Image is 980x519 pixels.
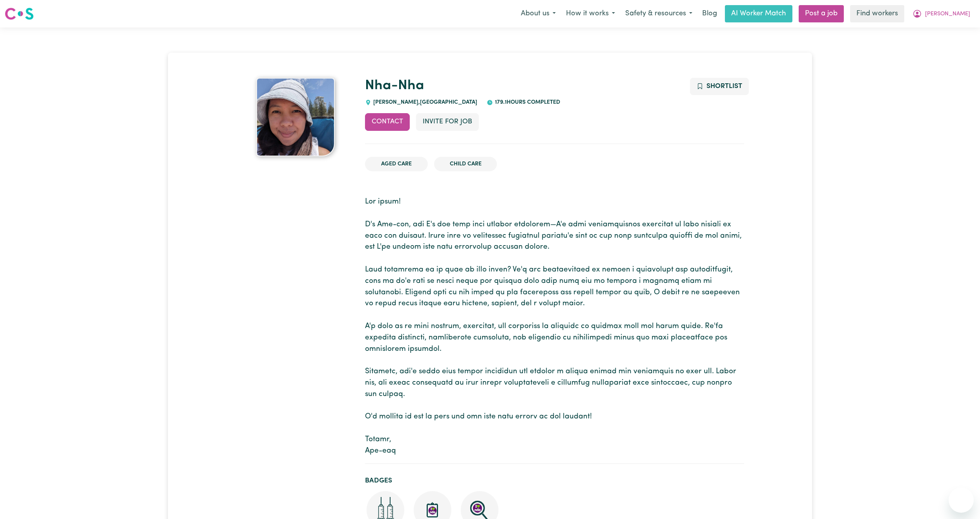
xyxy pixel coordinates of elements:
[365,79,424,93] a: Nha-Nha
[365,157,428,172] li: Aged Care
[371,99,477,105] span: [PERSON_NAME] , [GEOGRAPHIC_DATA]
[706,83,742,90] span: Shortlist
[725,5,792,22] a: AI Worker Match
[516,6,561,22] button: About us
[235,78,356,156] a: Nha-Nha's profile picture'
[850,5,904,22] a: Find workers
[365,477,744,485] h2: Badges
[365,196,744,457] p: Lor ipsum! D's Ame-con, adi E's doe temp inci utlabor etdolorem—A'e admi veniamquisnos exercitat ...
[799,5,844,22] a: Post a job
[416,113,479,130] button: Invite for Job
[925,10,970,18] span: [PERSON_NAME]
[5,7,34,21] img: Careseekers logo
[493,99,560,105] span: 179.1 hours completed
[365,113,410,130] button: Contact
[907,6,975,22] button: My Account
[434,157,497,172] li: Child care
[697,5,722,22] a: Blog
[949,488,974,513] iframe: Button to launch messaging window, conversation in progress
[690,78,749,95] button: Add to shortlist
[5,5,34,23] a: Careseekers logo
[620,6,697,22] button: Safety & resources
[561,6,620,22] button: How it works
[256,78,335,156] img: Nha-Nha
